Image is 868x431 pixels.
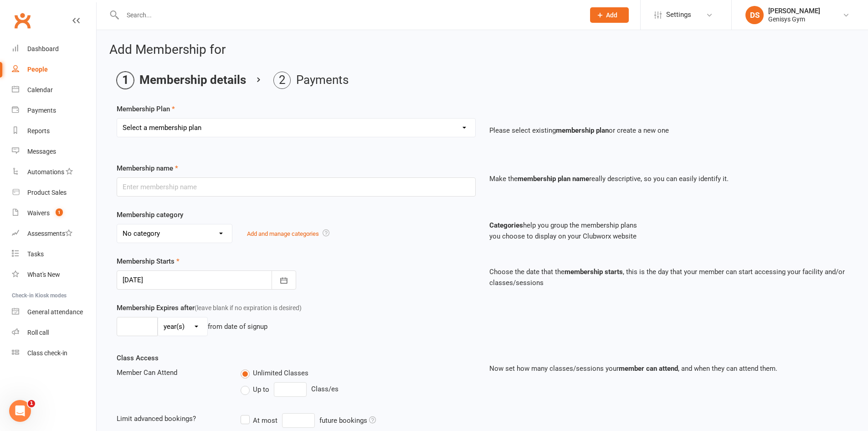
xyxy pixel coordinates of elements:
[489,220,848,242] p: help you group the membership plans you choose to display on your Clubworx website
[556,126,609,135] strong: membership plan
[12,343,96,363] a: Class kiosk mode
[12,244,96,265] a: Tasks
[110,413,234,424] div: Limit advanced bookings?
[27,66,48,73] div: People
[12,322,96,343] a: Roll call
[110,367,234,378] div: Member Can Attend
[12,182,96,203] a: Product Sales
[11,9,34,32] a: Clubworx
[27,349,67,357] div: Class check-in
[27,250,44,258] div: Tasks
[208,321,267,332] div: from date of signup
[117,256,180,267] label: Membership Starts
[768,15,820,23] div: Genisys Gym
[27,209,50,217] div: Waivers
[56,208,63,216] span: 1
[768,7,820,15] div: [PERSON_NAME]
[12,39,96,59] a: Dashboard
[117,209,183,220] label: Membership category
[12,265,96,285] a: What's New
[606,11,617,19] span: Add
[27,329,49,336] div: Roll call
[282,413,315,428] input: At mostfuture bookings
[27,45,59,52] div: Dashboard
[319,415,376,426] div: future bookings
[27,308,83,316] div: General attendance
[590,7,629,23] button: Add
[489,363,848,374] p: Now set how many classes/sessions your , and when they can attend them.
[117,353,159,363] label: Class Access
[12,203,96,223] a: Waivers 1
[253,368,308,377] span: Unlimited Classes
[27,168,64,176] div: Automations
[273,72,349,89] li: Payments
[12,100,96,121] a: Payments
[120,9,578,21] input: Search...
[12,302,96,322] a: General attendance kiosk mode
[27,189,67,196] div: Product Sales
[12,80,96,100] a: Calendar
[9,400,31,422] iframe: Intercom live chat
[12,59,96,80] a: People
[12,141,96,162] a: Messages
[27,271,60,278] div: What's New
[12,162,96,182] a: Automations
[489,221,523,229] strong: Categories
[27,86,53,93] div: Calendar
[489,173,848,184] p: Make the really descriptive, so you can easily identify it.
[117,104,175,114] label: Membership Plan
[489,125,848,136] p: Please select existing or create a new one
[117,302,302,313] label: Membership Expires after
[12,121,96,141] a: Reports
[117,163,178,174] label: Membership name
[117,177,476,197] input: Enter membership name
[27,107,56,114] div: Payments
[27,127,50,135] div: Reports
[117,72,246,89] li: Membership details
[745,6,764,24] div: DS
[27,148,56,155] div: Messages
[253,415,277,426] div: At most
[565,268,623,276] strong: membership starts
[666,5,691,25] span: Settings
[619,364,678,373] strong: member can attend
[247,230,319,237] a: Add and manage categories
[12,223,96,244] a: Assessments
[489,266,848,288] p: Choose the date that the , this is the day that your member can start accessing your facility and...
[109,43,855,57] h2: Add Membership for
[241,382,475,397] div: Class/es
[518,175,589,183] strong: membership plan name
[28,400,35,407] span: 1
[253,384,269,394] span: Up to
[27,230,72,237] div: Assessments
[195,304,302,312] span: (leave blank if no expiration is desired)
